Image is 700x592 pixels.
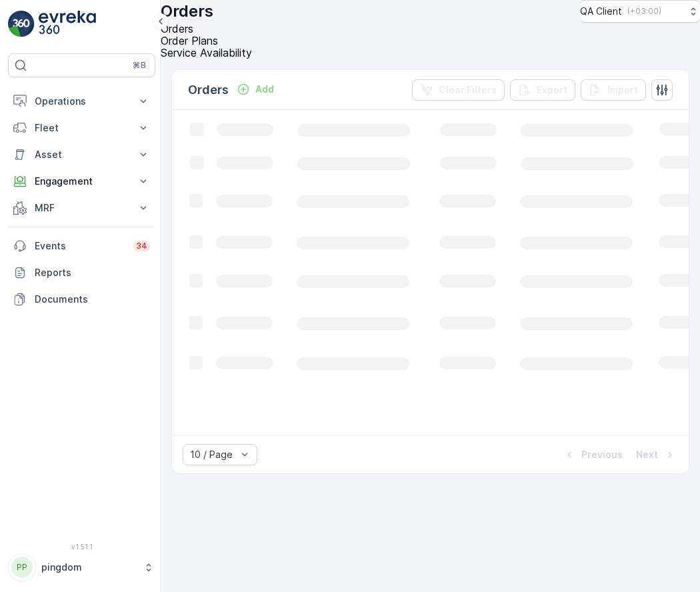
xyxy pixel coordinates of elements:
button: Engagement [8,168,155,195]
span: Service Availability [161,46,252,59]
button: Previous [561,447,624,463]
p: Fleet [35,121,129,135]
a: Documents [8,286,155,313]
button: Import [581,79,646,101]
p: Documents [35,293,150,306]
p: MRF [35,201,129,215]
p: Operations [35,95,129,108]
p: Previous [581,448,623,461]
img: logo [8,11,35,37]
button: Asset [8,141,155,168]
p: 34 [136,241,147,251]
button: Fleet [8,115,155,141]
a: Events34 [8,233,155,259]
button: PPpingdom [8,553,155,581]
span: v 1.51.1 [8,543,155,551]
p: Events [35,239,125,253]
span: Orders [161,22,193,35]
p: ( +03:00 ) [627,6,661,17]
p: Orders [161,1,213,22]
p: Clear Filters [439,83,497,97]
p: Asset [35,148,129,161]
button: Operations [8,88,155,115]
div: PP [11,557,33,578]
span: Order Plans [161,34,218,47]
button: Next [635,447,678,463]
p: QA Client [580,5,622,18]
button: Export [510,79,575,101]
p: Next [636,448,658,461]
p: ⌘B [133,60,146,71]
p: Engagement [35,175,129,188]
button: MRF [8,195,155,221]
p: Export [537,83,567,97]
p: pingdom [41,561,137,574]
img: logo_light-DOdMpM7g.png [39,11,96,37]
p: Add [255,83,274,96]
a: Reports [8,259,155,286]
button: Clear Filters [412,79,505,101]
p: Reports [35,266,150,279]
p: Import [607,83,638,97]
button: Add [231,81,279,97]
p: Orders [188,81,229,99]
